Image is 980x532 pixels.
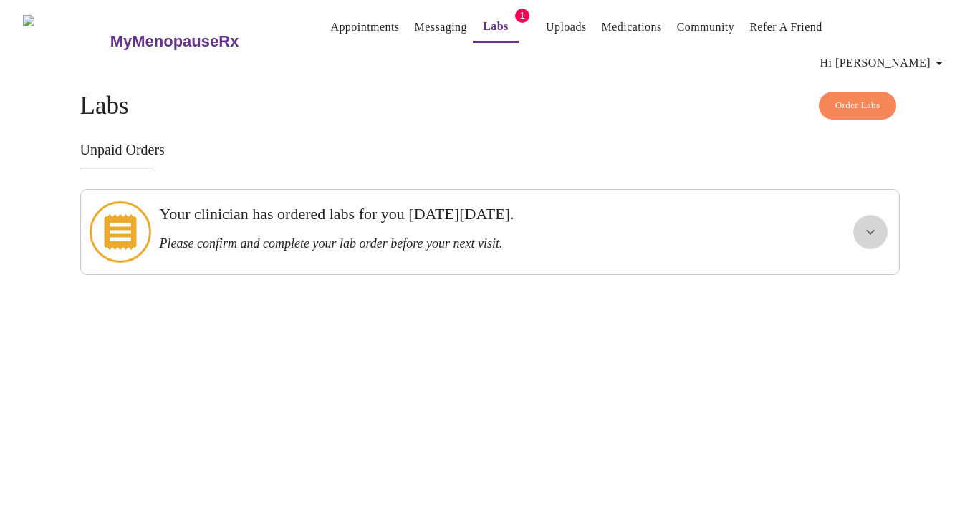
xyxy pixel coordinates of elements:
button: Medications [596,13,668,42]
h3: Your clinician has ordered labs for you [DATE][DATE]. [159,205,741,223]
button: Appointments [325,13,405,42]
span: Hi [PERSON_NAME] [820,53,948,73]
a: Uploads [546,17,587,37]
a: Community [677,17,735,37]
button: Refer a Friend [744,13,828,42]
a: Appointments [330,17,399,37]
button: Messaging [409,13,473,42]
h4: Labs [80,92,900,120]
h3: Please confirm and complete your lab order before your next visit. [159,236,741,251]
button: Uploads [540,13,592,42]
a: Medications [602,17,662,37]
span: Order Labs [835,97,880,114]
button: Hi [PERSON_NAME] [815,49,953,77]
a: Messaging [415,17,467,37]
a: Labs [483,16,509,37]
button: Community [671,13,741,42]
h3: Unpaid Orders [80,142,900,158]
a: MyMenopauseRx [108,16,296,67]
button: Order Labs [819,92,897,120]
span: 1 [515,9,529,23]
a: Refer a Friend [749,17,822,37]
button: Labs [473,12,519,43]
img: MyMenopauseRx Logo [23,15,108,69]
button: show more [853,215,888,249]
h3: MyMenopauseRx [110,32,239,51]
